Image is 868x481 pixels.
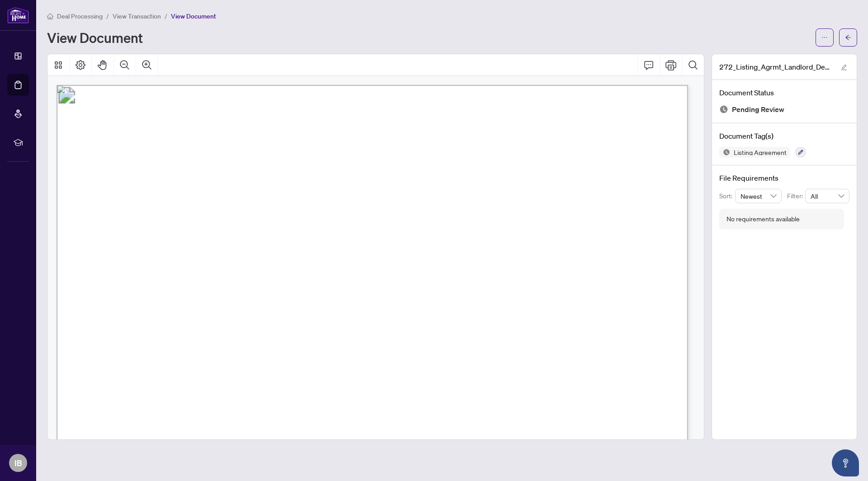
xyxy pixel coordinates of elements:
img: Status Icon [719,147,730,158]
h1: View Document [47,30,143,45]
button: Open asap [832,449,859,476]
span: Listing Agreement [730,149,790,155]
li: / [106,11,109,21]
span: ellipsis [821,34,828,41]
h4: Document Status [719,87,849,98]
img: Document Status [719,105,728,114]
h4: Document Tag(s) [719,131,849,141]
span: arrow-left [845,34,851,41]
span: Newest [741,189,777,203]
p: Sort: [719,191,735,201]
span: Pending Review [732,103,784,116]
span: All [811,189,844,203]
p: Filter: [787,191,805,201]
img: logo [7,7,29,23]
span: edit [841,64,847,70]
div: No requirements available [726,214,800,224]
span: IB [14,457,22,469]
span: View Transaction [113,12,161,20]
h4: File Requirements [719,173,849,183]
span: 272_Listing_Agrmt_Landlord_Designated_Rep_Agrmt_Auth_to_Offer_for_Lease_-_.pdf [719,61,832,72]
span: View Document [171,12,216,20]
li: / [165,11,167,21]
span: home [47,13,53,19]
span: Deal Processing [57,12,103,20]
